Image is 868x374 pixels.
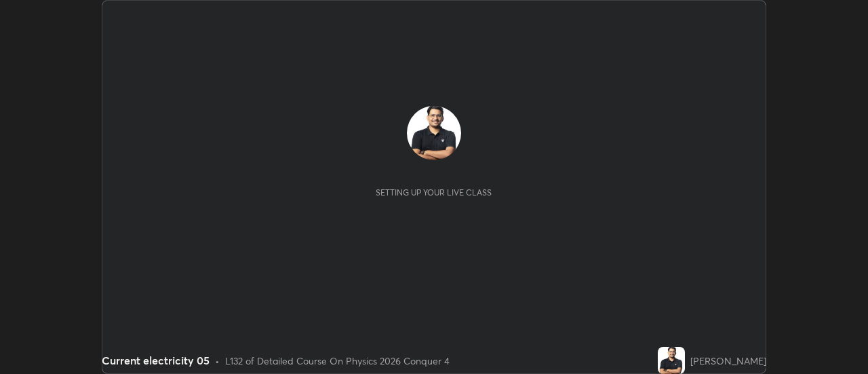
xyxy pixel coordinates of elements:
[102,352,210,369] div: Current electricity 05
[215,354,220,368] div: •
[376,187,492,198] div: Setting up your live class
[690,354,766,368] div: [PERSON_NAME]
[658,347,685,374] img: ceabdeb00eb74dbfa2d72374b0a91b33.jpg
[407,106,461,160] img: ceabdeb00eb74dbfa2d72374b0a91b33.jpg
[225,354,450,368] div: L132 of Detailed Course On Physics 2026 Conquer 4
